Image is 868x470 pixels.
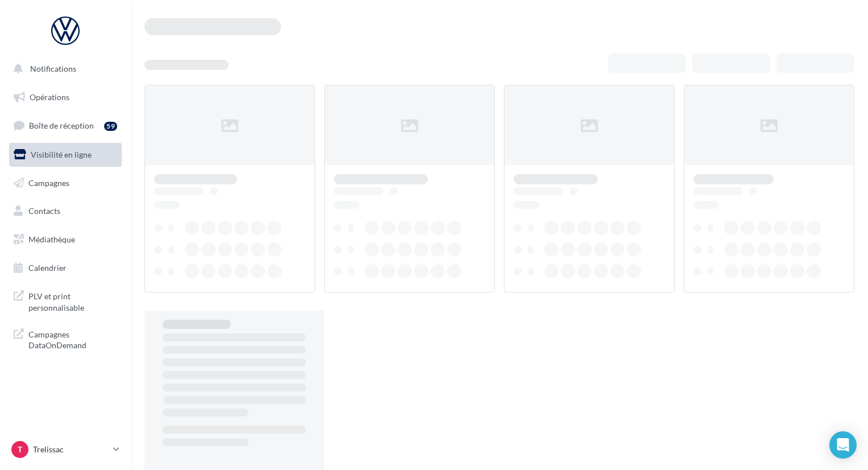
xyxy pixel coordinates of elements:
div: Open Intercom Messenger [829,431,857,459]
a: Médiathèque [7,228,124,252]
span: Médiathèque [28,234,75,244]
a: Boîte de réception59 [7,113,124,138]
a: Calendrier [7,256,124,280]
button: Notifications [7,57,119,81]
a: Campagnes [7,171,124,195]
span: Contacts [28,206,60,216]
a: PLV et print personnalisable [7,284,124,318]
a: T Trelissac [9,439,122,460]
span: PLV et print personnalisable [28,288,117,313]
span: Boîte de réception [29,121,94,130]
span: Visibilité en ligne [31,150,92,159]
p: Trelissac [33,444,109,455]
span: Opérations [30,92,69,102]
span: Campagnes [28,178,69,187]
span: Campagnes DataOnDemand [28,327,117,351]
div: 59 [104,122,117,131]
a: Opérations [7,85,124,109]
span: Notifications [30,64,76,73]
a: Visibilité en ligne [7,143,124,167]
a: Campagnes DataOnDemand [7,322,124,356]
span: T [18,444,22,455]
a: Contacts [7,199,124,223]
span: Calendrier [28,263,67,273]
